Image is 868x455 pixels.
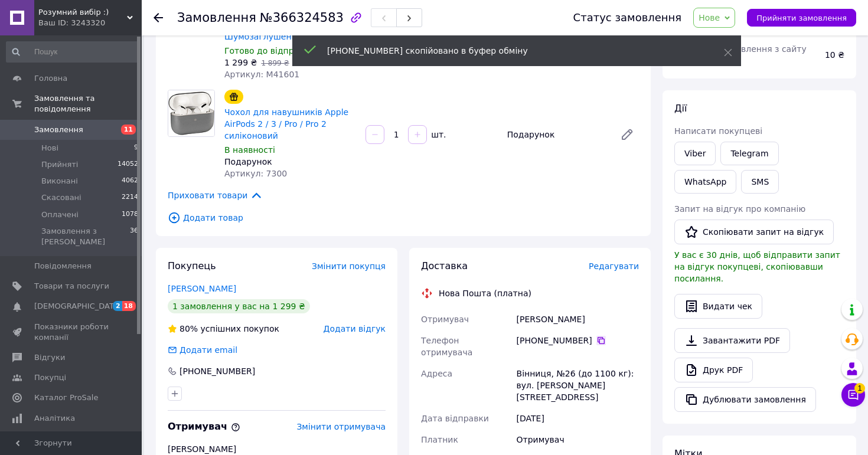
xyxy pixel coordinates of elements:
[41,192,81,203] span: Скасовані
[841,383,865,407] button: Чат з покупцем1
[312,261,386,271] span: Змінити покупця
[674,328,790,353] a: Завантажити PDF
[224,107,348,140] a: Чохол для навушників Apple AirPods 2 / 3 / Pro / Pro 2 силіконовий
[517,335,639,346] div: [PHONE_NUMBER]
[720,142,778,165] a: Telegram
[224,145,275,155] span: В наявності
[327,45,694,57] div: [PHONE_NUMBER] скопійовано в буфер обміну
[121,125,136,135] span: 11
[421,336,472,357] span: Телефон отримувача
[324,324,386,333] span: Додати відгук
[178,344,239,356] div: Додати email
[6,41,139,63] input: Пошук
[113,301,122,311] span: 2
[122,301,136,311] span: 18
[168,421,240,432] span: Отримувач
[674,142,716,165] a: Viber
[224,58,257,67] span: 1 299 ₴
[38,7,127,18] span: Розумний вибір :)
[514,363,641,408] div: Вінниця, №26 (до 1100 кг): вул. [PERSON_NAME][STREET_ADDRESS]
[167,344,239,356] div: Додати email
[674,358,753,382] a: Друк PDF
[573,12,682,24] div: Статус замовлення
[674,220,834,244] button: Скопіювати запит на відгук
[34,281,109,292] span: Товари та послуги
[177,11,256,25] span: Замовлення
[168,189,263,202] span: Приховати товари
[674,126,762,136] span: Написати покупцеві
[224,169,287,178] span: Артикул: 7300
[741,170,779,194] button: SMS
[34,392,98,403] span: Каталог ProSale
[34,372,66,383] span: Покупці
[34,125,83,135] span: Замовлення
[854,383,865,394] span: 1
[514,429,641,450] div: Отримувач
[674,294,762,319] button: Видати чек
[421,260,468,271] span: Доставка
[41,226,130,247] span: Замовлення з [PERSON_NAME]
[41,159,78,170] span: Прийняті
[674,204,805,214] span: Запит на відгук про компанію
[34,413,75,424] span: Аналітика
[436,287,534,299] div: Нова Пошта (платна)
[168,260,216,271] span: Покупець
[34,93,142,114] span: Замовлення та повідомлення
[428,129,447,140] div: шт.
[514,408,641,429] div: [DATE]
[168,90,214,136] img: Чохол для навушників Apple AirPods 2 / 3 / Pro / Pro 2 силіконовий
[122,176,138,186] span: 4062
[296,422,386,431] span: Змінити отримувача
[38,18,142,28] div: Ваш ID: 3243320
[674,250,840,283] span: У вас є 30 днів, щоб відправити запит на відгук покупцеві, скопіювавши посилання.
[756,14,847,22] span: Прийняти замовлення
[224,70,299,79] span: Артикул: М41601
[178,365,256,377] div: [PHONE_NUMBER]
[502,126,611,143] div: Подарунок
[674,170,736,194] a: WhatsApp
[615,123,639,146] a: Редагувати
[41,143,58,153] span: Нові
[34,352,65,363] span: Відгуки
[224,156,356,168] div: Подарунок
[421,315,469,324] span: Отримувач
[34,322,109,343] span: Показники роботи компанії
[168,299,310,313] div: 1 замовлення у вас на 1 299 ₴
[41,210,79,220] span: Оплачені
[818,42,851,68] div: 10 ₴
[260,11,344,25] span: №366324583
[421,414,489,423] span: Дата відправки
[261,59,289,67] span: 1 899 ₴
[514,309,641,330] div: [PERSON_NAME]
[34,301,122,312] span: [DEMOGRAPHIC_DATA]
[168,284,236,293] a: [PERSON_NAME]
[168,323,279,335] div: успішних покупок
[122,192,138,203] span: 2214
[421,435,458,444] span: Платник
[421,369,452,378] span: Адреса
[180,324,198,333] span: 80%
[747,9,856,27] button: Прийняти замовлення
[699,13,720,22] span: Нове
[674,103,687,114] span: Дії
[34,261,92,271] span: Повідомлення
[134,143,138,153] span: 9
[674,44,809,66] span: Комісія за замовлення з сайту
[154,12,163,24] div: Повернутися назад
[118,159,138,170] span: 14052
[224,46,314,55] span: Готово до відправки
[674,387,816,412] button: Дублювати замовлення
[34,73,67,84] span: Головна
[130,226,138,247] span: 36
[122,210,138,220] span: 1078
[589,261,639,271] span: Редагувати
[168,443,386,455] div: [PERSON_NAME]
[41,176,78,186] span: Виконані
[168,211,639,224] span: Додати товар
